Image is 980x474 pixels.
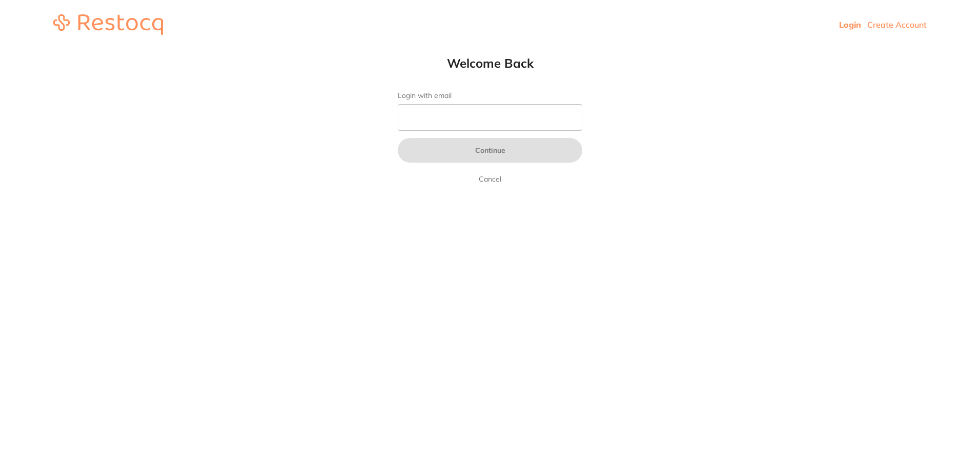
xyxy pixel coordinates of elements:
[398,138,582,163] button: Continue
[398,91,582,100] label: Login with email
[477,173,503,185] a: Cancel
[53,14,163,35] img: restocq_logo.svg
[839,19,861,30] a: Login
[377,55,603,71] h1: Welcome Back
[867,19,927,30] a: Create Account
